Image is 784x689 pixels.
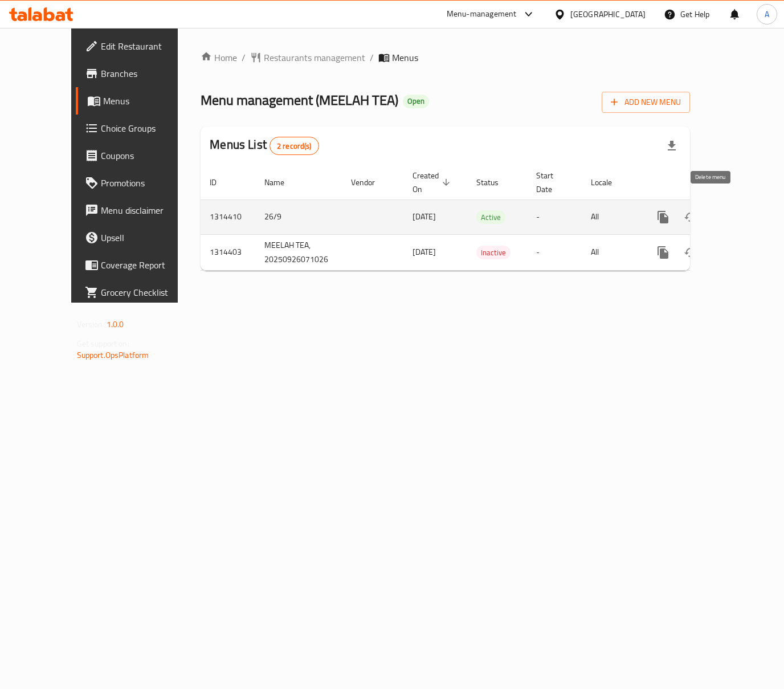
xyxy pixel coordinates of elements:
[658,132,685,160] div: Export file
[650,239,677,266] button: more
[76,115,202,142] a: Choice Groups
[107,317,124,332] span: 1.0.0
[591,176,627,189] span: Locale
[677,239,704,266] button: Change Status
[765,8,769,21] span: A
[611,95,681,109] span: Add New Menu
[76,32,202,60] a: Edit Restaurant
[201,165,768,271] table: enhanced table
[201,199,255,234] td: 1314410
[677,203,704,231] button: Change Status
[447,7,517,21] div: Menu-management
[413,244,436,259] span: [DATE]
[242,51,246,64] li: /
[201,87,398,113] span: Menu management ( MEELAH TEA )
[527,199,582,234] td: -
[351,176,390,189] span: Vendor
[101,121,193,135] span: Choice Groups
[650,203,677,231] button: more
[476,246,511,259] span: Inactive
[602,92,690,113] button: Add New Menu
[76,169,202,197] a: Promotions
[370,51,374,64] li: /
[476,210,505,224] div: Active
[392,51,418,64] span: Menus
[210,136,318,155] h2: Menus List
[536,169,568,196] span: Start Date
[413,209,436,224] span: [DATE]
[255,199,342,234] td: 26/9
[403,96,429,106] span: Open
[76,87,202,115] a: Menus
[101,176,193,190] span: Promotions
[527,234,582,270] td: -
[476,211,505,224] span: Active
[76,142,202,169] a: Coupons
[264,51,365,64] span: Restaurants management
[476,176,513,189] span: Status
[640,165,768,200] th: Actions
[101,39,193,53] span: Edit Restaurant
[76,279,202,306] a: Grocery Checklist
[101,203,193,217] span: Menu disclaimer
[101,149,193,162] span: Coupons
[76,60,202,87] a: Branches
[264,176,299,189] span: Name
[101,258,193,272] span: Coverage Report
[582,234,640,270] td: All
[255,234,342,270] td: MEELAH TEA, 20250926071026
[201,234,255,270] td: 1314403
[582,199,640,234] td: All
[403,95,429,108] div: Open
[76,197,202,224] a: Menu disclaimer
[570,8,646,21] div: [GEOGRAPHIC_DATA]
[101,286,193,299] span: Grocery Checklist
[269,137,319,155] div: Total records count
[201,51,690,64] nav: breadcrumb
[101,231,193,244] span: Upsell
[413,169,454,196] span: Created On
[77,317,105,332] span: Version:
[76,251,202,279] a: Coverage Report
[201,51,237,64] a: Home
[77,348,149,362] a: Support.OpsPlatform
[476,246,511,259] div: Inactive
[77,336,129,351] span: Get support on:
[270,141,318,152] span: 2 record(s)
[76,224,202,251] a: Upsell
[250,51,365,64] a: Restaurants management
[103,94,193,108] span: Menus
[101,67,193,80] span: Branches
[210,176,231,189] span: ID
